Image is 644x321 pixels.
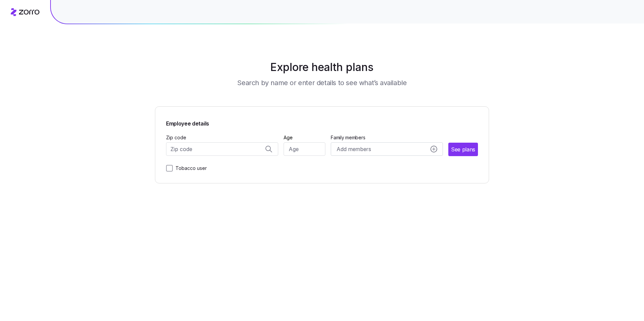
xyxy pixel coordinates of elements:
[448,143,478,156] button: See plans
[331,134,443,141] span: Family members
[166,142,278,156] input: Zip code
[451,145,475,154] span: See plans
[430,146,437,152] svg: add icon
[336,145,371,153] span: Add members
[166,134,186,141] label: Zip code
[284,134,293,141] label: Age
[331,142,443,156] button: Add membersadd icon
[173,164,207,172] label: Tobacco user
[237,78,407,87] h3: Search by name or enter details to see what’s available
[166,117,209,128] span: Employee details
[284,142,326,156] input: Age
[172,59,473,75] h1: Explore health plans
